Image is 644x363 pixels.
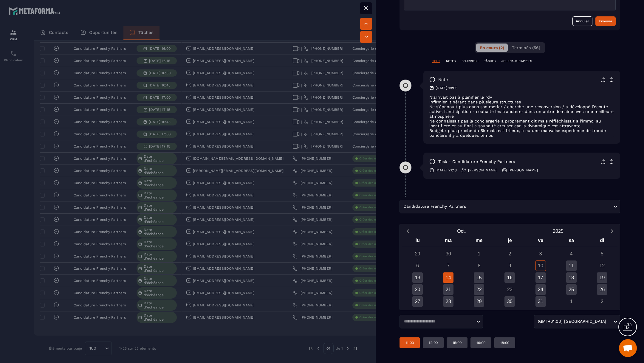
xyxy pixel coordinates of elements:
button: Open months overlay [413,226,510,236]
div: 26 [597,284,607,295]
p: Budget : plus proche du 5k mais est frileux, a eu une mauvaise expérience de fraude bancaire il y... [429,128,614,138]
div: 11 [566,260,577,271]
p: 15:00 [453,340,462,345]
div: me [464,236,494,247]
div: Calendar days [402,249,617,307]
input: Search for option [607,318,612,325]
div: 13 [412,272,423,283]
div: 30 [443,249,453,259]
p: task - Candidature Frenchy Partners [438,159,515,165]
div: 23 [504,284,515,295]
div: lu [402,236,433,247]
div: 16 [504,272,515,283]
div: 12 [597,260,607,271]
input: Search for option [402,319,475,325]
div: 22 [474,284,484,295]
div: 28 [443,296,453,307]
p: [PERSON_NAME] [468,168,497,173]
div: 6 [412,260,423,271]
div: 1 [474,249,484,259]
div: Envoyer [599,18,612,24]
p: N'arrivait pas à planifier le rdv [429,95,614,100]
div: 2 [504,249,515,259]
div: 2 [597,296,607,307]
div: 10 [535,260,546,271]
p: 18:00 [500,340,509,345]
button: En cours (2) [476,44,508,52]
div: 8 [474,260,484,271]
button: Next month [606,227,617,235]
p: TÂCHES [484,59,496,63]
p: note [438,77,448,83]
div: 19 [597,272,607,283]
p: TOUT [432,59,440,63]
p: Infirmier itinérant dans plusieurs structures [429,100,614,104]
p: 11:00 [405,340,414,345]
input: Search for option [467,203,612,210]
span: Candidature Frenchy Partners [402,203,467,210]
span: En cours (2) [480,45,504,50]
div: 14 [443,272,453,283]
div: ma [433,236,464,247]
button: Envoyer [595,16,616,26]
div: Calendar wrapper [402,236,617,307]
div: Ouvrir le chat [619,339,637,357]
button: Open years overlay [510,226,606,236]
div: di [587,236,617,247]
div: sa [556,236,587,247]
div: 17 [535,272,546,283]
p: 16:00 [476,340,485,345]
p: JOURNAUX D'APPELS [501,59,532,63]
div: ve [525,236,556,247]
div: 20 [412,284,423,295]
div: 27 [412,296,423,307]
p: NOTES [446,59,456,63]
div: 1 [566,296,577,307]
div: 30 [504,296,515,307]
div: 5 [597,249,607,259]
div: 21 [443,284,453,295]
div: 29 [412,249,423,259]
span: (GMT+01:00) [GEOGRAPHIC_DATA] [536,318,607,325]
p: Ne s'épanouit plus dans son métier / cherche une reconversion / a développé l'écoute active, l'an... [429,104,614,119]
div: 25 [566,284,577,295]
button: Previous month [402,227,413,235]
p: Ne connaissait pas la conciergerie à proprement dit mais réfléchissait à l'immo, au locatif etc e... [429,119,614,128]
p: COURRIELS [462,59,478,63]
div: 31 [535,296,546,307]
div: Search for option [400,315,483,328]
div: Search for option [400,200,620,213]
div: je [494,236,525,247]
div: 9 [504,260,515,271]
p: [PERSON_NAME] [509,168,538,173]
button: Annuler [572,16,592,26]
span: Terminés (56) [512,45,540,50]
p: 12:00 [429,340,438,345]
button: Terminés (56) [508,44,544,52]
div: 29 [474,296,484,307]
div: 24 [535,284,546,295]
div: 18 [566,272,577,283]
div: 15 [474,272,484,283]
div: 4 [566,249,577,259]
div: Search for option [534,315,620,328]
div: 3 [535,249,546,259]
p: [DATE] 19:05 [436,86,457,90]
div: 7 [443,260,453,271]
p: [DATE] 21:13 [436,168,457,173]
